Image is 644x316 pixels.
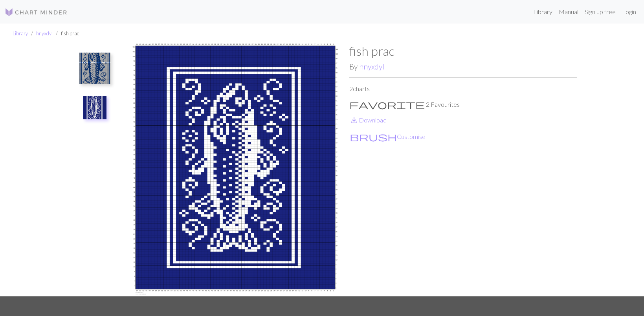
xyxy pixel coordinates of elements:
[349,62,577,71] h2: By
[53,30,79,37] li: fish prac
[349,44,577,58] h1: fish prac
[530,4,556,20] a: Library
[5,7,68,17] img: Logo
[122,44,349,296] img: Copy of fish real
[582,4,619,20] a: Sign up free
[349,116,387,124] a: DownloadDownload
[349,84,577,93] p: 2 charts
[349,100,577,109] p: 2 Favourites
[619,4,639,20] a: Login
[349,115,359,125] i: Download
[349,99,425,110] span: favorite
[350,132,397,141] i: Customise
[556,4,582,20] a: Manual
[350,131,397,142] span: brush
[359,62,384,71] a: hnyxdyl
[83,96,106,119] img: Copy of fish real
[13,30,28,37] a: Library
[349,132,426,142] button: CustomiseCustomise
[349,115,359,126] span: save_alt
[79,53,110,84] img: fish practice
[36,30,53,37] a: hnyxdyl
[349,100,425,109] i: Favourite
